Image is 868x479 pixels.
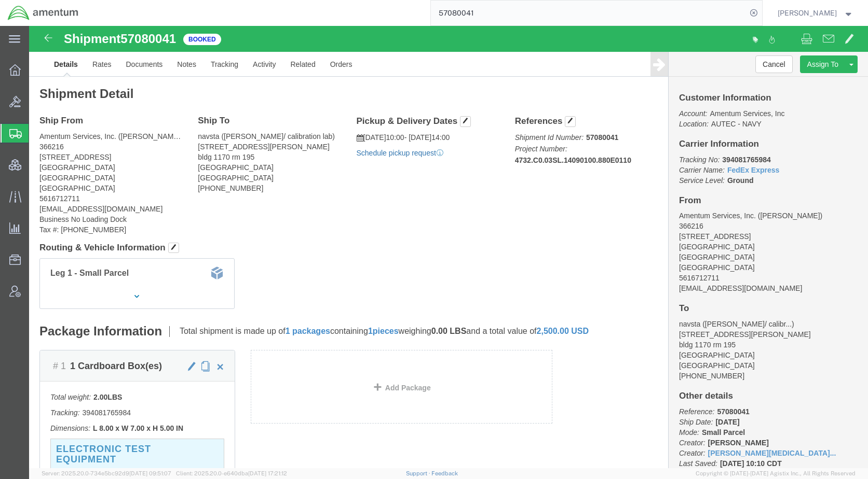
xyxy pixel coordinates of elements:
[696,469,856,478] span: Copyright © [DATE]-[DATE] Agistix Inc., All Rights Reserved
[42,470,171,476] span: Server: 2025.20.0-734e5bc92d9
[176,470,287,476] span: Client: 2025.20.0-e640dba
[431,470,458,476] a: Feedback
[406,470,432,476] a: Support
[431,1,747,25] input: Search for shipment number, reference number
[777,7,854,19] button: [PERSON_NAME]
[778,7,837,19] span: Kent Gilman
[248,470,287,476] span: [DATE] 17:21:12
[29,26,868,468] iframe: FS Legacy Container
[7,5,79,21] img: logo
[129,470,171,476] span: [DATE] 09:51:07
